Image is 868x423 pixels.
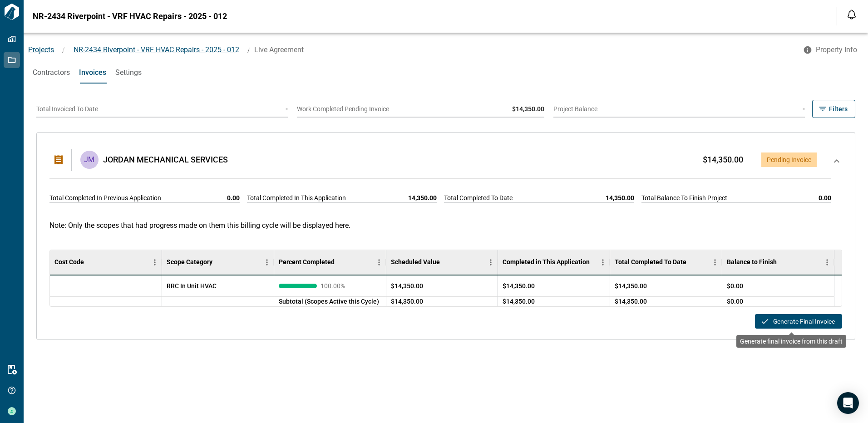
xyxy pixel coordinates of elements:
[28,45,54,54] a: Projects
[615,297,647,306] span: $14,350.00
[36,105,98,113] span: Total Invoiced To Date
[727,258,777,266] div: Balance to Finish
[703,155,743,164] span: $14,350.00
[115,68,142,77] span: Settings
[372,256,386,269] button: Menu
[33,68,70,77] span: Contractors
[512,105,544,113] span: $14,350.00
[84,154,94,165] p: JM
[498,250,610,275] div: Completed in This Application
[274,250,386,275] div: Percent Completed
[610,250,722,275] div: Total Completed To Date
[615,258,686,266] div: Total Completed To Date
[844,7,859,22] button: Open notification feed
[297,105,389,113] span: Work Completed Pending Invoice
[279,298,379,305] span: Subtotal (Scopes Active this Cycle)
[829,104,848,113] span: Filters
[819,193,831,202] span: 0.00
[162,250,274,275] div: Scope Category
[79,68,106,77] span: Invoices
[722,250,834,275] div: Balance to Finish
[24,62,868,84] div: base tabs
[148,256,162,269] button: Menu
[391,281,423,290] span: $14,350.00
[321,283,348,289] span: 100.00 %
[46,140,846,212] div: JMJORDAN MECHANICAL SERVICES$14,350.00Pending InvoiceTotal Completed In Previous Application0.00T...
[260,256,274,269] button: Menu
[254,45,304,54] span: Live Agreement
[167,258,212,266] div: Scope Category
[408,193,437,202] span: 14,350.00
[820,256,834,269] button: Menu
[24,44,798,55] nav: breadcrumb
[708,256,722,269] button: Menu
[49,193,161,202] span: Total Completed In Previous Application
[386,250,498,275] div: Scheduled Value
[803,105,805,113] span: -
[615,281,647,290] span: $14,350.00
[503,281,535,290] span: $14,350.00
[167,281,217,290] span: RRC In Unit HVAC
[444,193,513,202] span: Total Completed To Date
[33,12,227,21] span: NR-2434 Riverpoint - VRF HVAC Repairs - 2025 - 012
[596,256,610,269] button: Menu
[798,42,864,58] button: Property Info
[103,155,228,164] span: JORDAN MECHANICAL SERVICES
[727,297,743,306] span: $0.00
[279,258,335,266] div: Percent Completed
[606,193,634,202] span: 14,350.00
[553,105,597,113] span: Project Balance
[755,314,842,329] button: Generate Final Invoice
[767,156,811,163] span: Pending Invoice
[484,256,498,269] button: Menu
[740,338,843,345] span: Generate final invoice from this draft
[641,193,727,202] span: Total Balance To Finish Project
[812,100,855,118] button: Filters
[503,258,590,266] div: Completed in This Application
[247,193,346,202] span: Total Completed In This Application
[49,221,842,230] p: Note: Only the scopes that had progress made on them this billing cycle will be displayed here.
[816,45,857,54] span: Property Info
[74,45,239,54] span: NR-2434 Riverpoint - VRF HVAC Repairs - 2025 - 012
[503,297,535,306] span: $14,350.00
[50,250,162,275] div: Cost Code
[286,105,288,113] span: -
[727,281,743,290] span: $0.00
[837,392,859,414] div: Open Intercom Messenger
[391,297,423,306] span: $14,350.00
[391,258,440,266] div: Scheduled Value
[227,193,240,202] span: 0.00
[54,258,84,266] div: Cost Code
[686,256,699,269] button: Sort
